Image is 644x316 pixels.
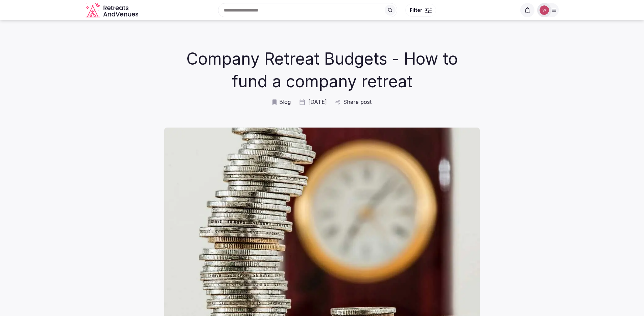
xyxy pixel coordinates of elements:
span: Filter [410,7,422,14]
h1: Company Retreat Budgets - How to fund a company retreat [184,47,460,93]
a: Blog [272,98,291,106]
a: Visit the homepage [86,3,140,18]
span: Share post [343,98,372,106]
button: Filter [405,4,436,17]
span: Blog [279,98,291,106]
img: William Chin [540,5,549,15]
svg: Retreats and Venues company logo [86,3,140,18]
